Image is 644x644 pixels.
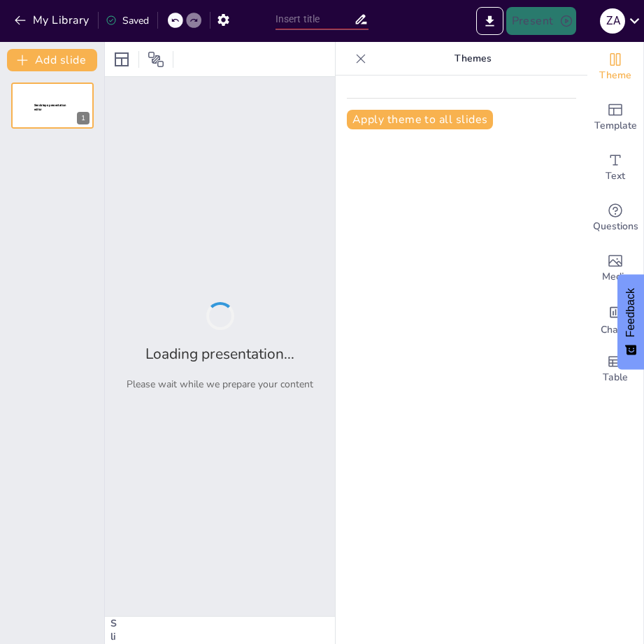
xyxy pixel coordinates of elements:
span: Text [606,169,625,184]
div: Z A [600,8,625,34]
span: Sendsteps presentation editor [34,103,66,111]
div: Add ready made slides [587,92,643,143]
div: Add text boxes [587,143,643,193]
button: Apply theme to all slides [347,110,493,129]
p: Themes [372,42,573,76]
div: Add images, graphics, shapes or video [587,243,643,294]
p: Please wait while we prepare your content [127,378,313,391]
div: Add charts and graphs [587,294,643,344]
div: Layout [110,48,133,71]
span: Table [603,370,628,385]
button: Export to PowerPoint [476,7,503,35]
button: My Library [10,9,95,31]
span: Feedback [624,288,637,337]
span: Theme [599,68,631,83]
div: 1 [11,83,94,129]
span: Questions [593,219,638,234]
div: Add a table [587,344,643,394]
div: Get real-time input from your audience [587,193,643,243]
button: Present [506,7,576,35]
button: Add slide [7,49,97,71]
button: Z A [600,7,625,35]
div: Saved [106,14,149,27]
input: Insert title [276,9,355,29]
span: Media [602,269,629,285]
div: 1 [77,112,90,124]
span: Position [148,51,164,68]
span: Template [594,118,637,134]
button: Feedback - Show survey [617,274,644,369]
span: Charts [601,322,630,338]
div: Change the overall theme [587,42,643,92]
h2: Loading presentation... [145,344,294,364]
